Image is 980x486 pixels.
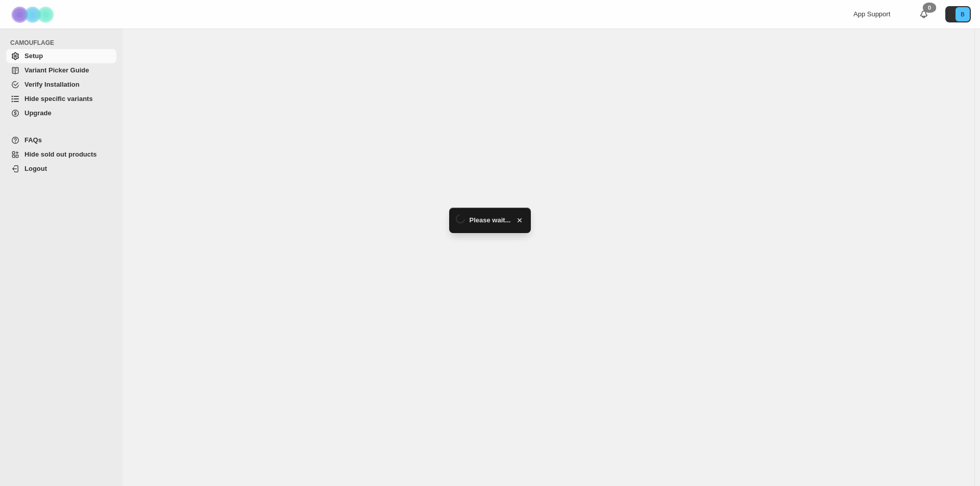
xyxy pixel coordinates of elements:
[955,7,970,21] span: Avatar with initials B
[6,63,116,78] a: Variant Picker Guide
[470,215,511,225] span: Please wait...
[6,106,116,120] a: Upgrade
[6,78,116,92] a: Verify Installation
[24,165,47,172] span: Logout
[6,147,116,162] a: Hide sold out products
[6,92,116,106] a: Hide specific variants
[24,95,93,103] span: Hide specific variants
[6,133,116,147] a: FAQs
[24,52,43,60] span: Setup
[853,10,890,18] span: App Support
[24,136,42,144] span: FAQs
[24,109,52,117] span: Upgrade
[8,1,59,29] img: Camouflage
[945,6,971,22] button: Avatar with initials B
[24,150,97,158] span: Hide sold out products
[919,9,929,19] a: 0
[10,39,117,47] span: CAMOUFLAGE
[961,11,964,17] text: B
[24,66,89,74] span: Variant Picker Guide
[6,162,116,176] a: Logout
[24,81,80,88] span: Verify Installation
[6,49,116,63] a: Setup
[923,3,936,13] div: 0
